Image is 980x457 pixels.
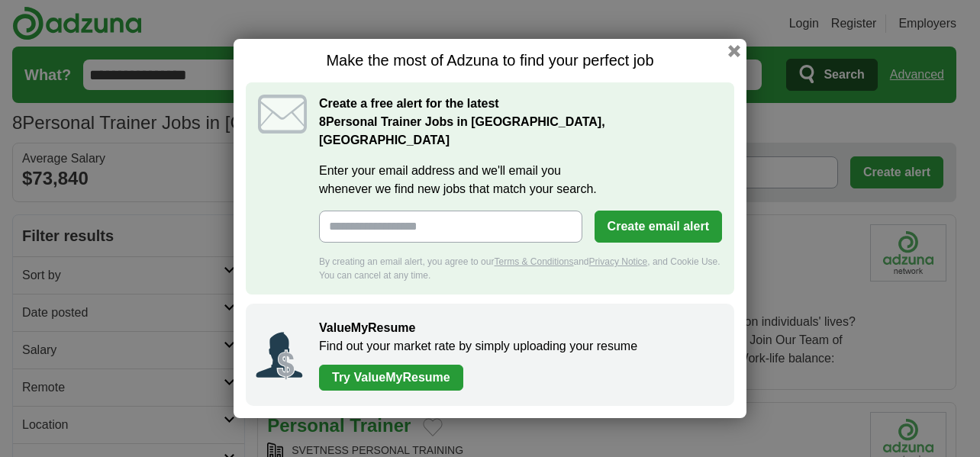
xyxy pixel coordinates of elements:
[319,162,722,198] label: Enter your email address and we'll email you whenever we find new jobs that match your search.
[319,113,326,131] span: 8
[319,319,719,337] h2: ValueMyResume
[319,255,722,282] div: By creating an email alert, you agree to our and , and Cookie Use. You can cancel at any time.
[589,256,648,267] a: Privacy Notice
[246,51,734,70] h1: Make the most of Adzuna to find your perfect job
[319,365,463,391] a: Try ValueMyResume
[319,115,605,146] strong: Personal Trainer Jobs in [GEOGRAPHIC_DATA], [GEOGRAPHIC_DATA]
[319,337,719,356] p: Find out your market rate by simply uploading your resume
[319,95,722,150] h2: Create a free alert for the latest
[494,256,573,267] a: Terms & Conditions
[258,95,307,134] img: icon_email.svg
[595,211,722,243] button: Create email alert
